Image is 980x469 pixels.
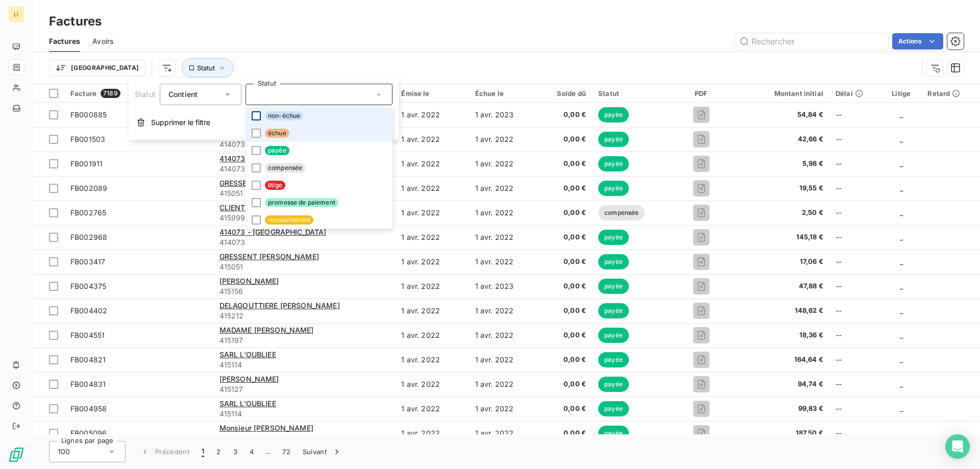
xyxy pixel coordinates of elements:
span: 414073 - [GEOGRAPHIC_DATA] [219,154,327,163]
button: 1 [195,441,210,462]
td: 1 avr. 2022 [395,372,469,397]
span: compensée [598,205,645,220]
span: FB000885 [70,110,107,119]
span: 0,00 € [544,159,586,169]
span: 414073 [219,237,389,248]
div: Échue le [475,89,532,97]
span: payée [598,254,629,269]
span: GRESSENT [PERSON_NAME] [219,179,319,187]
span: _ [900,429,903,437]
span: 7189 [101,89,120,98]
span: 54,84 € [740,110,823,120]
span: 0,00 € [544,379,586,389]
div: Retard [927,89,974,97]
span: _ [900,110,903,119]
span: _ [900,184,903,192]
span: FB001503 [70,135,105,143]
span: DELAGOUTTIERE [PERSON_NAME] [219,301,340,310]
button: Statut [182,58,234,78]
div: Open Intercom Messenger [945,434,970,459]
span: SARL L'OUBLIEE [219,350,276,359]
span: 47,88 € [740,281,823,291]
td: 1 avr. 2022 [395,274,469,299]
h3: Factures [49,12,102,31]
span: SARL L'OUBLIEE [219,399,276,408]
span: non-échue [265,111,303,120]
span: payée [598,377,629,392]
span: FB004958 [70,404,107,413]
span: Contient [168,90,198,98]
td: 1 avr. 2022 [469,372,538,397]
span: payée [598,156,629,171]
button: [GEOGRAPHIC_DATA] [49,60,145,76]
span: 17,06 € [740,257,823,267]
span: 415114 [219,409,389,419]
td: -- [829,176,881,201]
span: FB004402 [70,306,107,315]
td: 1 avr. 2022 [469,421,538,446]
span: FB003417 [70,257,105,266]
span: Statut [197,64,215,72]
span: compensée [265,163,305,172]
span: Supprimer le filtre [151,117,210,128]
span: payée [598,401,629,416]
span: Monsieur [PERSON_NAME] [219,424,313,432]
span: _ [900,208,903,217]
span: payée [598,352,629,367]
span: 415999 [219,213,389,223]
span: FB002968 [70,233,107,241]
span: Factures [49,36,80,46]
span: 99,83 € [740,404,823,414]
td: -- [829,250,881,274]
span: _ [900,404,903,413]
td: 1 avr. 2022 [469,127,538,152]
td: -- [829,348,881,372]
span: _ [900,355,903,364]
span: payée [598,132,629,147]
span: 187,50 € [740,428,823,438]
div: Délai [836,89,875,97]
td: 1 avr. 2023 [469,274,538,299]
span: … [260,443,276,460]
span: 0,00 € [544,183,586,193]
span: payée [598,426,629,441]
td: 1 avr. 2023 [469,103,538,127]
span: FB004375 [70,282,106,290]
div: Litige [887,89,915,97]
span: payée [598,230,629,245]
div: LI [8,6,24,22]
td: 1 avr. 2022 [395,127,469,152]
span: MADAME [PERSON_NAME] [219,326,314,334]
button: Précédent [134,441,195,462]
td: -- [829,152,881,176]
div: PDF [675,89,727,97]
span: _ [900,282,903,290]
div: Statut [598,89,663,97]
td: 1 avr. 2022 [469,397,538,421]
button: Suivant [297,441,348,462]
td: -- [829,127,881,152]
span: FB002089 [70,184,107,192]
td: 1 avr. 2022 [469,152,538,176]
span: 415197 [219,335,389,345]
td: 1 avr. 2022 [395,201,469,225]
span: _ [900,257,903,266]
span: CLIENTS DIVERS CHARLOT [219,203,315,212]
span: 18,36 € [740,330,823,340]
span: litige [265,181,285,190]
td: 1 avr. 2022 [469,225,538,250]
span: recouvrement [265,215,313,225]
div: Montant initial [740,89,823,97]
span: [PERSON_NAME] [219,375,279,383]
button: Actions [892,33,943,50]
span: 0,00 € [544,355,586,365]
span: 0,00 € [544,110,586,120]
td: 1 avr. 2022 [469,176,538,201]
span: 0,00 € [544,232,586,242]
td: 1 avr. 2022 [469,348,538,372]
span: 415051 [219,188,389,199]
span: _ [900,306,903,315]
span: FB004821 [70,355,106,364]
td: -- [829,274,881,299]
span: FB001911 [70,159,103,168]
